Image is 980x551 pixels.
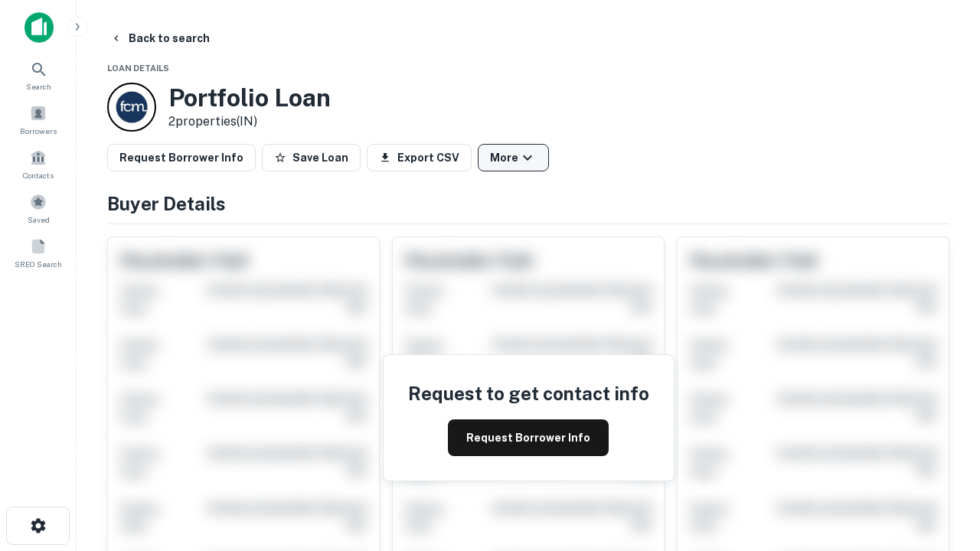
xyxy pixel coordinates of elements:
[478,144,549,171] button: More
[28,214,50,226] span: Saved
[168,83,331,112] h3: Portfolio Loan
[5,99,72,140] a: Borrowers
[104,24,216,52] button: Back to search
[5,187,72,229] a: Saved
[408,380,649,407] h4: Request to get contact info
[107,190,949,217] h4: Buyer Details
[367,144,472,171] button: Export CSV
[5,143,72,184] a: Contacts
[5,232,72,273] a: SREO Search
[20,125,57,137] span: Borrowers
[262,144,361,171] button: Save Loan
[24,12,54,43] img: capitalize-icon.png
[903,380,980,453] iframe: Chat Widget
[168,112,331,131] p: 2 properties (IN)
[107,64,169,73] span: Loan Details
[107,144,256,171] button: Request Borrower Info
[5,54,72,96] a: Search
[15,258,62,270] span: SREO Search
[448,419,609,456] button: Request Borrower Info
[26,80,51,93] span: Search
[23,169,54,181] span: Contacts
